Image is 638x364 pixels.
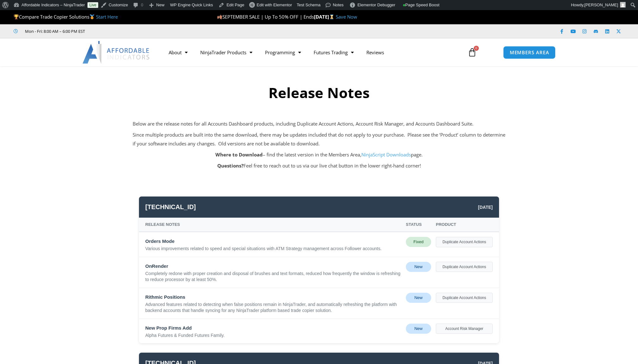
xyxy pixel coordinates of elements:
nav: Menu [162,45,460,60]
strong: Questions? [217,162,244,169]
a: MEMBERS AREA [503,46,556,59]
div: Fixed [406,237,431,247]
div: New [406,293,431,303]
div: Duplicate Account Actions [436,262,493,272]
span: 0 [474,46,479,51]
strong: Where to Download [215,151,263,158]
a: Live [87,2,98,8]
span: [DATE] [478,203,493,211]
span: [TECHNICAL_ID] [145,201,196,213]
span: SEPTEMBER SALE | Up To 50% OFF | Ends [217,14,314,20]
a: NinjaTrader Products [194,45,259,60]
iframe: Customer reviews powered by Trustpilot [94,28,189,34]
p: Since multiple products are built into the same download, there may be updates included that do n... [133,131,505,148]
div: Orders Mode [145,237,401,246]
strong: [DATE] [314,14,336,20]
div: Release Notes [145,221,401,228]
a: Futures Trading [307,45,360,60]
a: Start Here [96,14,118,20]
div: New [406,262,431,272]
img: LogoAI | Affordable Indicators – NinjaTrader [82,41,150,64]
a: About [162,45,194,60]
a: 0 [458,43,486,62]
div: Various improvements related to speed and special situations with ATM Strategy management across ... [145,246,401,252]
div: Advanced features related to detecting when false positions remain in NinjaTrader, and automatica... [145,302,401,314]
div: Alpha Futures & Funded Futures Family. [145,332,401,339]
a: Save Now [336,14,357,20]
div: Completely redone with proper creation and disposal of brushes and text formats, reduced how freq... [145,271,401,283]
img: 🏆 [14,15,19,19]
span: Edit with Elementor [257,3,292,7]
span: [PERSON_NAME] [584,3,618,7]
p: Feel free to reach out to us via our live chat button in the lower right-hand corner! [133,161,505,170]
div: Account Risk Manager [436,324,493,334]
div: Rithmic Positions [145,293,401,302]
span: Mon - Fri: 8:00 AM – 6:00 PM EST [23,27,85,35]
img: ⌛ [329,15,334,19]
div: Duplicate Account Actions [436,237,493,247]
p: Below are the release notes for all Accounts Dashboard products, including Duplicate Account Acti... [133,120,505,128]
p: – find the latest version in the Members Area, page. [133,150,505,159]
img: 🥇 [90,15,94,19]
div: OnRender [145,262,401,271]
div: New [406,324,431,334]
span: Compare Trade Copier Solutions [14,14,118,20]
span: MEMBERS AREA [510,50,549,55]
div: New Prop Firms Add [145,324,401,332]
img: 🍂 [217,15,222,19]
a: Programming [259,45,307,60]
div: Duplicate Account Actions [436,293,493,303]
a: NinjaScript Downloads [361,151,411,158]
div: Status [406,221,431,228]
a: Reviews [360,45,390,60]
div: Product [436,221,493,228]
h2: Release Notes [133,84,505,102]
